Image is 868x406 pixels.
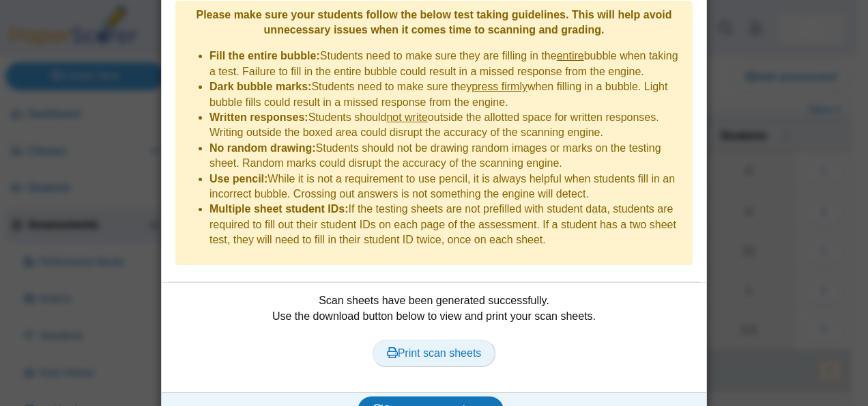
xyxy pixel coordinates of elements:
div: Scan sheets have been generated successfully. Use the download button below to view and print you... [169,293,699,382]
b: Written responses: [209,111,308,123]
li: If the testing sheets are not prefilled with student data, students are required to fill out thei... [209,202,686,247]
b: Use pencil: [209,173,267,185]
u: press firmly [472,81,527,92]
span: Print scan sheets [387,347,482,359]
b: Multiple sheet student IDs: [209,203,349,215]
li: Students should not be drawing random images or marks on the testing sheet. Random marks could di... [209,141,686,172]
li: Students need to make sure they when filling in a bubble. Light bubble fills could result in a mi... [209,79,686,110]
u: not write [386,111,427,123]
li: Students should outside the allotted space for written responses. Writing outside the boxed area ... [209,110,686,141]
b: No random drawing: [209,142,316,154]
u: entire [557,50,584,62]
a: Print scan sheets [373,340,496,367]
li: Students need to make sure they are filling in the bubble when taking a test. Failure to fill in ... [209,49,686,79]
b: Dark bubble marks: [209,81,311,92]
b: Please make sure your students follow the below test taking guidelines. This will help avoid unne... [196,9,671,36]
b: Fill the entire bubble: [209,50,320,62]
li: While it is not a requirement to use pencil, it is always helpful when students fill in an incorr... [209,172,686,202]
